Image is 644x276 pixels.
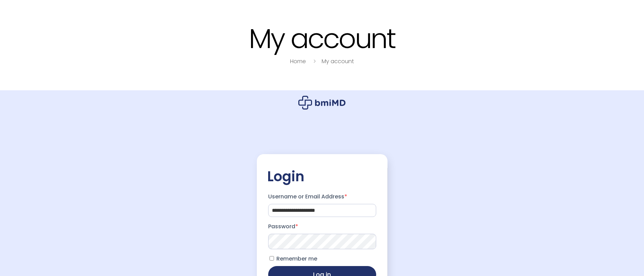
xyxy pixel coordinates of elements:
span: Remember me [276,255,317,263]
label: Username or Email Address [268,191,376,202]
label: Password [268,221,376,232]
i: breadcrumbs separator [311,57,318,65]
input: Remember me [270,256,274,261]
h1: My account [106,24,538,53]
a: Home [290,57,306,65]
a: My account [322,57,354,65]
h2: Login [267,168,377,185]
